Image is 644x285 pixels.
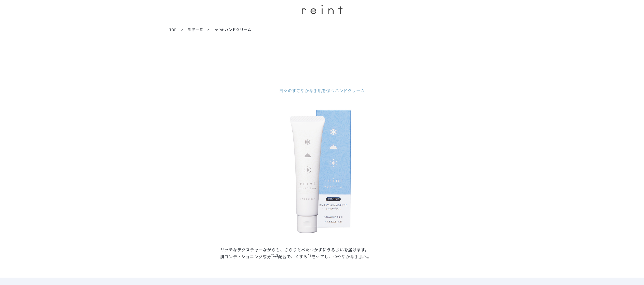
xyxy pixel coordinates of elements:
[188,27,203,32] a: 製品一覧
[169,27,177,32] a: TOP
[220,87,424,94] dd: 日々のすこやかな手肌を保つ ハンドクリーム
[302,5,342,14] img: ロゴ
[220,247,424,260] dd: リッチなテクスチャーながらも、さらりとべたつかずにうるおいを届けます。 肌コンディショニング成分 配合で、くすみ をケアし、つややかな手肌へ。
